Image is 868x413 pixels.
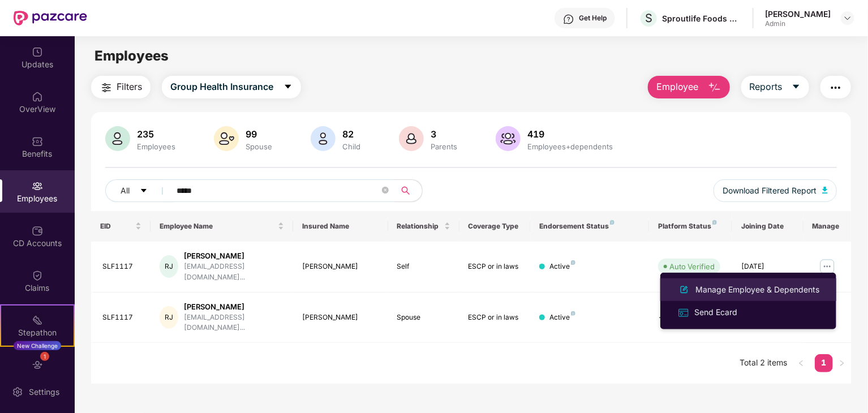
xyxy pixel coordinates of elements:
span: Group Health Insurance [170,80,273,94]
div: [PERSON_NAME] [765,8,831,19]
span: All [121,184,130,197]
div: Child [340,142,363,151]
div: Parents [428,142,459,151]
div: Sproutlife Foods Private Limited [662,13,741,24]
button: Filters [91,76,151,98]
img: svg+xml;base64,PHN2ZyB4bWxucz0iaHR0cDovL3d3dy53My5vcmcvMjAwMC9zdmciIHdpZHRoPSIyNCIgaGVpZ2h0PSIyNC... [829,81,843,94]
button: Allcaret-down [105,179,174,202]
img: svg+xml;base64,PHN2ZyBpZD0iQmVuZWZpdHMiIHhtbG5zPSJodHRwOi8vd3d3LnczLm9yZy8yMDAwL3N2ZyIgd2lkdGg9Ij... [32,136,43,147]
div: Active [549,261,575,272]
button: Group Health Insurancecaret-down [162,76,301,98]
div: [PERSON_NAME] [302,312,379,323]
span: close-circle [382,186,389,196]
button: right [833,354,851,372]
img: svg+xml;base64,PHN2ZyBpZD0iU2V0dGluZy0yMHgyMCIgeG1sbnM9Imh0dHA6Ly93d3cudzMub3JnLzIwMDAvc3ZnIiB3aW... [12,386,23,398]
img: svg+xml;base64,PHN2ZyBpZD0iQ0RfQWNjb3VudHMiIGRhdGEtbmFtZT0iQ0QgQWNjb3VudHMiIHhtbG5zPSJodHRwOi8vd3... [32,225,43,236]
div: [PERSON_NAME] [184,302,284,312]
img: svg+xml;base64,PHN2ZyB4bWxucz0iaHR0cDovL3d3dy53My5vcmcvMjAwMC9zdmciIHdpZHRoPSI4IiBoZWlnaHQ9IjgiIH... [610,220,615,225]
span: left [798,360,805,367]
div: New Challenge [14,341,61,350]
img: svg+xml;base64,PHN2ZyB4bWxucz0iaHR0cDovL3d3dy53My5vcmcvMjAwMC9zdmciIHdpZHRoPSIyNCIgaGVpZ2h0PSIyNC... [100,81,113,94]
th: EID [91,211,151,242]
div: Get Help [579,14,607,23]
span: caret-down [792,82,801,92]
div: SLF1117 [102,312,141,323]
div: Self [397,261,450,272]
div: Settings [25,386,63,398]
span: EID [100,222,133,231]
li: Previous Page [792,354,810,372]
button: left [792,354,810,372]
img: svg+xml;base64,PHN2ZyB4bWxucz0iaHR0cDovL3d3dy53My5vcmcvMjAwMC9zdmciIHhtbG5zOnhsaW5rPSJodHRwOi8vd3... [105,126,130,151]
span: caret-down [283,82,293,92]
div: 82 [340,128,363,140]
th: Manage [803,211,851,242]
img: svg+xml;base64,PHN2ZyBpZD0iSG9tZSIgeG1sbnM9Imh0dHA6Ly93d3cudzMub3JnLzIwMDAvc3ZnIiB3aWR0aD0iMjAiIG... [32,91,43,102]
div: [DATE] [741,261,794,272]
img: svg+xml;base64,PHN2ZyBpZD0iSGVscC0zMngzMiIgeG1sbnM9Imh0dHA6Ly93d3cudzMub3JnLzIwMDAvc3ZnIiB3aWR0aD... [563,14,574,25]
a: 1 [815,354,833,371]
img: svg+xml;base64,PHN2ZyB4bWxucz0iaHR0cDovL3d3dy53My5vcmcvMjAwMC9zdmciIHdpZHRoPSI4IiBoZWlnaHQ9IjgiIH... [571,311,575,316]
div: Manage Employee & Dependents [693,283,822,296]
div: Employees+dependents [525,142,615,151]
th: Coverage Type [459,211,531,242]
div: Platform Status [658,222,723,231]
span: right [839,360,845,367]
span: Reports [750,80,783,94]
span: Employee Name [160,222,276,231]
span: search [394,186,416,195]
img: svg+xml;base64,PHN2ZyBpZD0iRW1wbG95ZWVzIiB4bWxucz0iaHR0cDovL3d3dy53My5vcmcvMjAwMC9zdmciIHdpZHRoPS... [32,180,43,192]
div: Admin [765,19,831,28]
div: Stepathon [1,327,74,338]
span: Download Filtered Report [723,184,817,197]
td: - [649,292,732,343]
li: Next Page [833,354,851,372]
div: 3 [428,128,459,140]
img: svg+xml;base64,PHN2ZyB4bWxucz0iaHR0cDovL3d3dy53My5vcmcvMjAwMC9zdmciIHhtbG5zOnhsaW5rPSJodHRwOi8vd3... [214,126,239,151]
div: [PERSON_NAME] [302,261,379,272]
span: Employees [94,48,169,64]
img: svg+xml;base64,PHN2ZyB4bWxucz0iaHR0cDovL3d3dy53My5vcmcvMjAwMC9zdmciIHhtbG5zOnhsaW5rPSJodHRwOi8vd3... [822,187,828,193]
div: ESCP or in laws [469,261,522,272]
th: Joining Date [732,211,803,242]
img: New Pazcare Logo [14,11,87,25]
div: RJ [160,255,178,278]
span: Relationship [397,222,442,231]
div: Spouse [243,142,274,151]
span: S [645,11,652,25]
div: [PERSON_NAME] [184,251,284,261]
div: Send Ecard [692,306,740,319]
span: Filters [117,80,142,94]
button: Reportscaret-down [741,76,809,98]
img: svg+xml;base64,PHN2ZyBpZD0iVXBkYXRlZCIgeG1sbnM9Imh0dHA6Ly93d3cudzMub3JnLzIwMDAvc3ZnIiB3aWR0aD0iMj... [32,46,43,58]
img: svg+xml;base64,PHN2ZyBpZD0iRW5kb3JzZW1lbnRzIiB4bWxucz0iaHR0cDovL3d3dy53My5vcmcvMjAwMC9zdmciIHdpZH... [32,359,43,371]
div: Auto Verified [669,261,715,272]
button: search [394,179,423,202]
th: Relationship [388,211,459,242]
div: 1 [40,352,49,361]
img: svg+xml;base64,PHN2ZyBpZD0iRHJvcGRvd24tMzJ4MzIiIHhtbG5zPSJodHRwOi8vd3d3LnczLm9yZy8yMDAwL3N2ZyIgd2... [843,14,852,23]
div: Employees [135,142,178,151]
div: Active [549,312,575,323]
img: svg+xml;base64,PHN2ZyB4bWxucz0iaHR0cDovL3d3dy53My5vcmcvMjAwMC9zdmciIHhtbG5zOnhsaW5rPSJodHRwOi8vd3... [311,126,336,151]
div: ESCP or in laws [469,312,522,323]
img: svg+xml;base64,PHN2ZyBpZD0iQ2xhaW0iIHhtbG5zPSJodHRwOi8vd3d3LnczLm9yZy8yMDAwL3N2ZyIgd2lkdGg9IjIwIi... [32,270,43,281]
div: Spouse [397,312,450,323]
th: Insured Name [293,211,388,242]
img: svg+xml;base64,PHN2ZyB4bWxucz0iaHR0cDovL3d3dy53My5vcmcvMjAwMC9zdmciIHhtbG5zOnhsaW5rPSJodHRwOi8vd3... [399,126,424,151]
span: close-circle [382,187,389,193]
div: 99 [243,128,274,140]
div: SLF1117 [102,261,141,272]
img: svg+xml;base64,PHN2ZyB4bWxucz0iaHR0cDovL3d3dy53My5vcmcvMjAwMC9zdmciIHhtbG5zOnhsaW5rPSJodHRwOi8vd3... [677,283,691,296]
button: Employee [648,76,730,98]
img: svg+xml;base64,PHN2ZyB4bWxucz0iaHR0cDovL3d3dy53My5vcmcvMjAwMC9zdmciIHhtbG5zOnhsaW5rPSJodHRwOi8vd3... [496,126,521,151]
th: Employee Name [151,211,293,242]
div: 419 [525,128,615,140]
div: 235 [135,128,178,140]
img: svg+xml;base64,PHN2ZyB4bWxucz0iaHR0cDovL3d3dy53My5vcmcvMjAwMC9zdmciIHhtbG5zOnhsaW5rPSJodHRwOi8vd3... [708,81,721,94]
button: Download Filtered Report [714,179,837,202]
li: Total 2 items [740,354,788,372]
span: Employee [656,80,699,94]
div: [EMAIL_ADDRESS][DOMAIN_NAME]... [184,261,284,283]
img: manageButton [818,257,836,276]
